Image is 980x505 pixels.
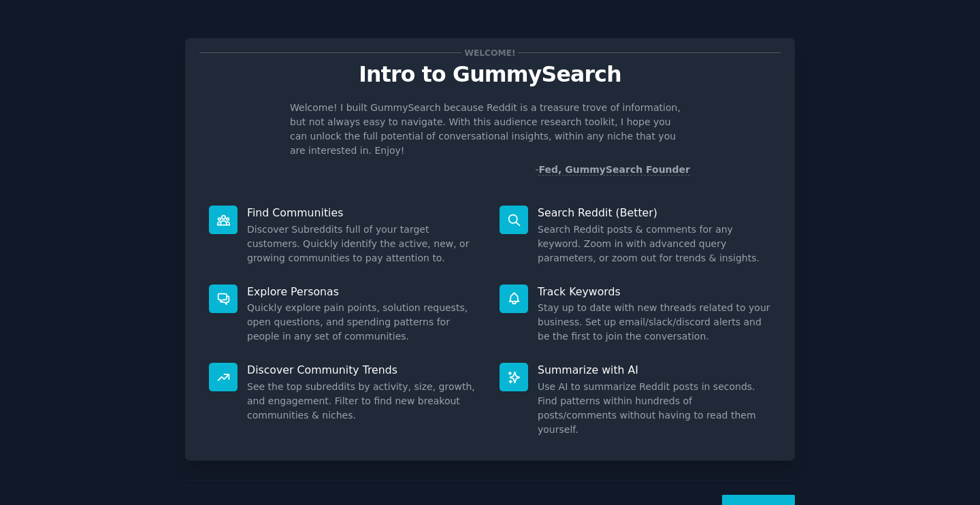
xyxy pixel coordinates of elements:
[538,164,690,176] a: Fed, GummySearch Founder
[535,163,690,177] div: -
[538,223,771,265] dd: Search Reddit posts & comments for any keyword. Zoom in with advanced query parameters, or zoom o...
[538,301,771,344] dd: Stay up to date with new threads related to your business. Set up email/slack/discord alerts and ...
[538,380,771,437] dd: Use AI to summarize Reddit posts in seconds. Find patterns within hundreds of posts/comments with...
[199,63,781,86] p: Intro to GummySearch
[247,363,480,377] p: Discover Community Trends
[247,206,480,220] p: Find Communities
[538,363,771,377] p: Summarize with AI
[247,284,480,299] p: Explore Personas
[247,223,480,265] dd: Discover Subreddits full of your target customers. Quickly identify the active, new, or growing c...
[247,301,480,344] dd: Quickly explore pain points, solution requests, open questions, and spending patterns for people ...
[462,46,518,60] span: Welcome!
[290,101,690,158] p: Welcome! I built GummySearch because Reddit is a treasure trove of information, but not always ea...
[538,206,771,220] p: Search Reddit (Better)
[538,284,771,299] p: Track Keywords
[247,380,480,423] dd: See the top subreddits by activity, size, growth, and engagement. Filter to find new breakout com...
